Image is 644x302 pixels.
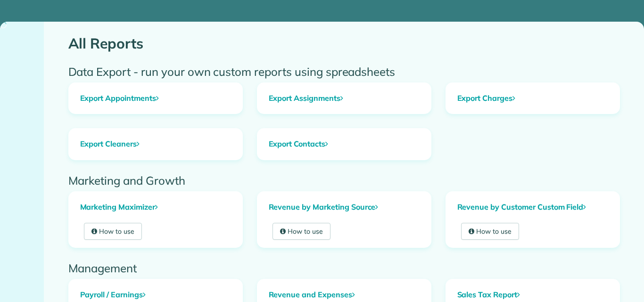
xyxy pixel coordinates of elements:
a: Revenue by Customer Custom Field [446,192,619,223]
a: Export Assignments [257,83,431,114]
h2: Marketing and Growth [68,174,620,187]
a: Export Contacts [257,129,431,160]
a: How to use [272,223,331,240]
a: Revenue by Marketing Source [257,192,431,223]
a: Marketing Maximizer [69,192,242,223]
h2: Data Export - run your own custom reports using spreadsheets [68,65,620,78]
a: Export Charges [446,83,619,114]
a: How to use [84,223,142,240]
h2: Management [68,262,620,274]
h1: All Reports [68,36,620,51]
a: How to use [461,223,520,240]
a: Export Cleaners [69,129,242,160]
a: Export Appointments [69,83,242,114]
